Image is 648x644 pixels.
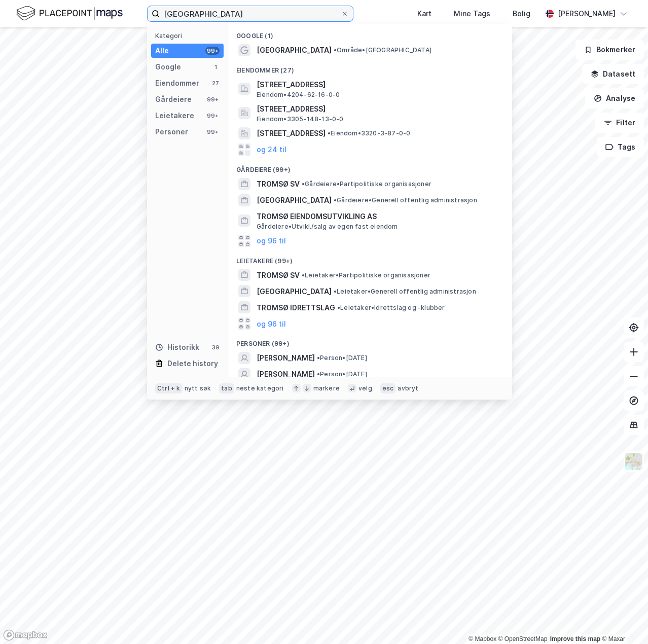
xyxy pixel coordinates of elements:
[155,93,192,105] div: Gårdeiere
[228,58,512,77] div: Eiendommer (27)
[257,91,340,99] span: Eiendom • 4204-62-16-0-0
[257,44,332,56] span: [GEOGRAPHIC_DATA]
[257,235,286,247] button: og 96 til
[550,635,600,642] a: Improve this map
[454,8,490,20] div: Mine Tags
[337,304,445,312] span: Leietaker • Idrettslag og -klubber
[558,8,616,20] div: [PERSON_NAME]
[469,635,496,642] a: Mapbox
[380,383,396,393] div: esc
[155,110,194,122] div: Leietakere
[155,32,224,40] div: Kategori
[317,354,367,362] span: Person • [DATE]
[155,126,188,138] div: Personer
[257,302,335,314] span: TROMSØ IDRETTSLAG
[334,288,337,295] span: •
[257,115,344,123] span: Eiendom • 3305-148-13-0-0
[595,113,644,133] button: Filter
[257,194,332,206] span: [GEOGRAPHIC_DATA]
[257,144,286,156] button: og 24 til
[205,95,220,103] div: 99+
[155,383,183,393] div: Ctrl + k
[155,77,199,89] div: Eiendommer
[317,370,320,378] span: •
[257,127,326,139] span: [STREET_ADDRESS]
[417,8,431,20] div: Kart
[257,269,300,281] span: TROMSØ SV
[228,249,512,267] div: Leietakere (99+)
[228,332,512,350] div: Personer (99+)
[302,180,431,188] span: Gårdeiere • Partipolitiske organisasjoner
[328,129,331,137] span: •
[337,304,340,311] span: •
[16,5,123,22] img: logo.f888ab2527a4732fd821a326f86c7f29.svg
[334,196,477,204] span: Gårdeiere • Generell offentlig administrasjon
[257,178,300,190] span: TROMSØ SV
[334,46,431,54] span: Område • [GEOGRAPHIC_DATA]
[205,47,220,55] div: 99+
[257,317,286,330] button: og 96 til
[155,45,169,57] div: Alle
[257,352,315,364] span: [PERSON_NAME]
[3,629,48,641] a: Mapbox homepage
[328,129,410,137] span: Eiendom • 3320-3-87-0-0
[513,8,530,20] div: Bolig
[302,271,430,279] span: Leietaker • Partipolitiske organisasjoner
[597,137,644,157] button: Tags
[257,79,500,91] span: [STREET_ADDRESS]
[257,223,398,231] span: Gårdeiere • Utvikl./salg av egen fast eiendom
[219,383,234,393] div: tab
[582,64,644,84] button: Datasett
[313,384,340,392] div: markere
[185,384,211,392] div: nytt søk
[155,61,181,73] div: Google
[211,343,220,351] div: 39
[302,180,305,188] span: •
[597,595,648,644] iframe: Chat Widget
[211,79,220,87] div: 27
[585,88,644,109] button: Analyse
[358,384,372,392] div: velg
[334,288,476,296] span: Leietaker • Generell offentlig administrasjon
[334,196,337,204] span: •
[302,271,305,279] span: •
[205,128,220,136] div: 99+
[334,46,337,54] span: •
[257,285,332,298] span: [GEOGRAPHIC_DATA]
[205,112,220,120] div: 99+
[228,158,512,176] div: Gårdeiere (99+)
[257,103,500,115] span: [STREET_ADDRESS]
[155,341,199,353] div: Historikk
[257,368,315,380] span: [PERSON_NAME]
[317,370,367,378] span: Person • [DATE]
[317,354,320,362] span: •
[228,24,512,42] div: Google (1)
[211,63,220,71] div: 1
[597,595,648,644] div: Kontrollprogram for chat
[575,40,644,60] button: Bokmerker
[498,635,548,642] a: OpenStreetMap
[167,357,218,370] div: Delete history
[160,6,341,21] input: Søk på adresse, matrikkel, gårdeiere, leietakere eller personer
[236,384,284,392] div: neste kategori
[257,210,500,223] span: TROMSØ EIENDOMSUTVIKLING AS
[398,384,418,392] div: avbryt
[624,452,643,471] img: Z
